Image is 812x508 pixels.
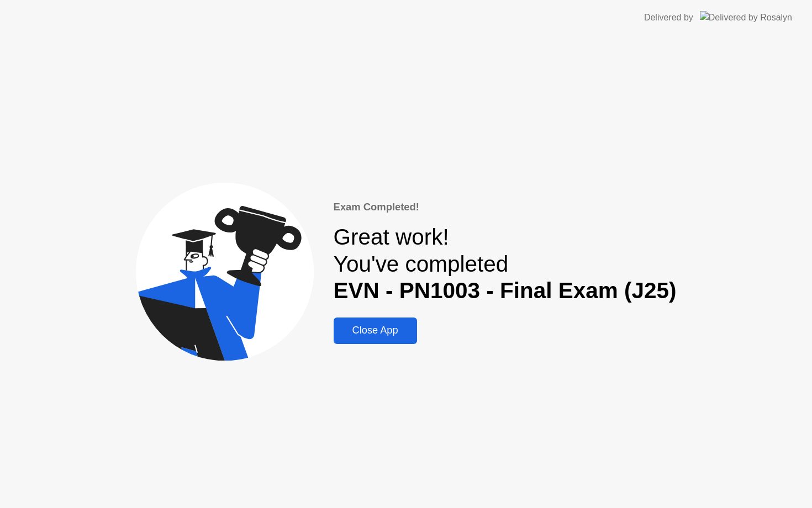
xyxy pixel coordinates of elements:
div: Great work! You've completed [334,224,677,304]
div: Close App [337,325,414,336]
img: Delivered by Rosalyn [700,11,792,24]
div: Exam Completed! [334,199,677,215]
button: Close App [334,317,417,344]
div: Delivered by [644,11,693,24]
b: EVN - PN1003 - Final Exam (J25) [334,278,677,303]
